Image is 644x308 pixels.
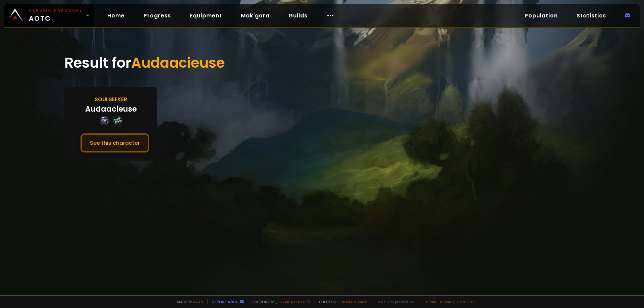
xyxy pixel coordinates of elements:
span: Support me, [248,299,311,304]
button: See this character [80,133,149,152]
a: Terms [425,299,437,304]
a: Mak'gora [235,9,275,22]
a: Report a bug [212,299,238,304]
a: Statistics [571,9,611,22]
span: Checkout [315,299,370,304]
span: v. d752d5 - production [374,299,414,304]
a: Home [102,9,130,22]
a: Consent [457,299,475,304]
a: a fan [193,299,203,304]
div: Soulseeker [95,95,127,104]
a: Buy me a coffee [277,299,311,304]
a: Progress [138,9,176,22]
span: AOTC [29,7,83,23]
a: Population [519,9,563,22]
a: Guilds [283,9,313,22]
div: Result for [64,47,580,79]
a: Equipment [184,9,227,22]
span: Audaacieuse [131,53,225,73]
a: [DOMAIN_NAME] [340,299,370,304]
div: Audaacieuse [85,104,137,115]
small: Classic Hardcore [29,7,83,13]
span: Made by [173,299,203,304]
a: Classic HardcoreAOTC [4,4,94,27]
a: Privacy [440,299,454,304]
